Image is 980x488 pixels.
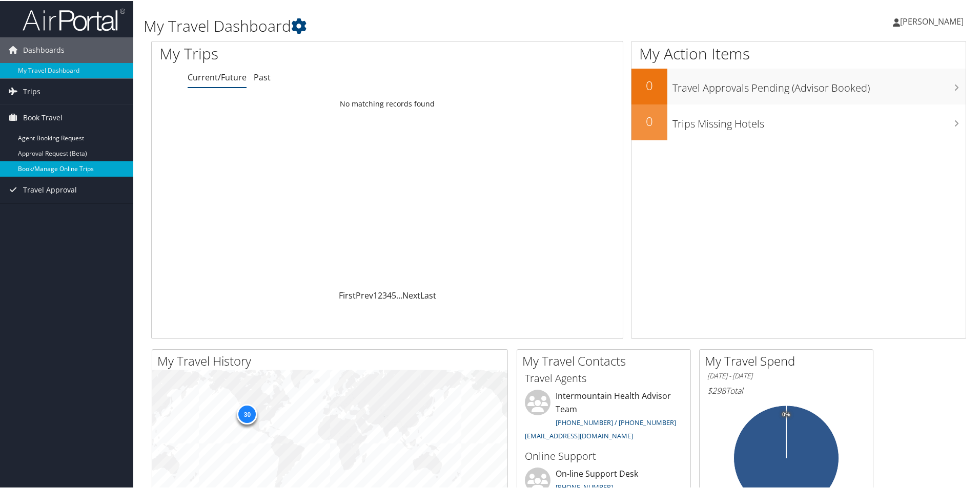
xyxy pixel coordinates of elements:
h6: [DATE] - [DATE] [707,370,865,380]
h2: 0 [631,76,667,93]
a: Past [254,71,271,82]
a: Prev [356,289,373,300]
a: 4 [387,289,392,300]
img: airportal-logo.png [23,7,125,31]
h3: Travel Approvals Pending (Advisor Booked) [672,75,966,94]
h3: Trips Missing Hotels [672,111,966,130]
a: 5 [392,289,396,300]
a: [PHONE_NUMBER] / [PHONE_NUMBER] [556,417,676,426]
a: [EMAIL_ADDRESS][DOMAIN_NAME] [525,430,633,439]
span: [PERSON_NAME] [900,15,964,26]
a: 2 [378,289,382,300]
h2: My Travel Spend [705,351,873,369]
a: Current/Future [188,71,247,82]
h3: Online Support [525,448,683,462]
tspan: 0% [782,411,790,417]
a: 3 [382,289,387,300]
span: Dashboards [23,36,65,62]
h3: Travel Agents [525,370,683,385]
a: First [339,289,356,300]
a: 0Travel Approvals Pending (Advisor Booked) [631,68,966,103]
h1: My Trips [159,42,419,63]
a: Last [420,289,436,300]
a: Next [402,289,420,300]
h2: 0 [631,112,667,129]
a: [PERSON_NAME] [893,5,974,36]
h1: My Travel Dashboard [144,14,697,36]
a: 0Trips Missing Hotels [631,103,966,139]
div: 30 [237,403,257,423]
span: $298 [707,384,726,395]
h2: My Travel Contacts [522,351,690,369]
td: No matching records found [152,94,623,112]
a: 1 [373,289,378,300]
li: Intermountain Health Advisor Team [520,389,688,443]
h6: Total [707,384,865,395]
span: … [396,289,402,300]
span: Trips [23,78,40,103]
span: Book Travel [23,104,63,130]
span: Travel Approval [23,176,77,202]
h2: My Travel History [157,351,507,369]
h1: My Action Items [631,42,966,63]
